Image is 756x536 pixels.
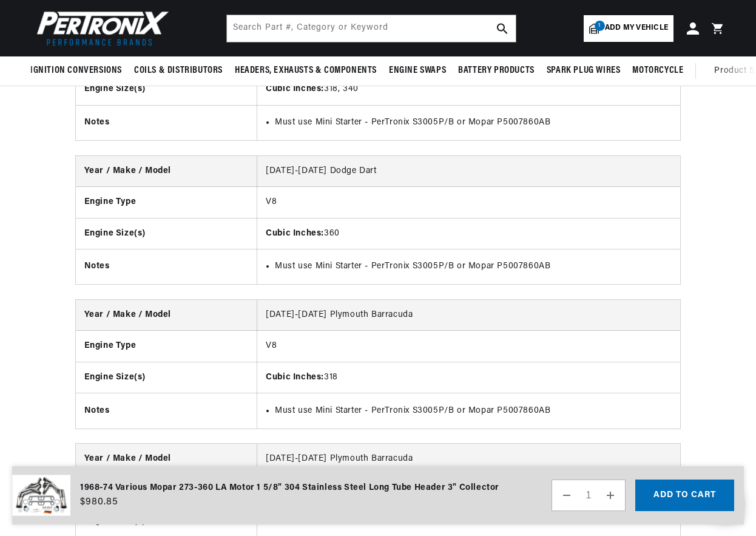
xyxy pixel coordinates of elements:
span: Engine Swaps [389,64,446,77]
th: Engine Size(s) [76,74,257,105]
span: $980.85 [80,495,118,509]
span: Spark Plug Wires [547,64,621,77]
button: search button [489,15,516,42]
li: Must use Mini Starter - PerTronix S3005P/B or Mopar P5007860AB [275,260,672,273]
summary: Engine Swaps [383,56,452,85]
th: Engine Type [76,331,257,362]
th: Engine Size(s) [76,362,257,393]
strong: Cubic Inches: [266,373,324,382]
button: Add to cart [635,480,734,511]
summary: Motorcycle [626,56,689,85]
th: Year / Make / Model [76,444,257,475]
span: Headers, Exhausts & Components [235,64,377,77]
td: V8 [257,331,681,362]
span: Add my vehicle [605,22,668,34]
td: V8 [257,187,681,218]
strong: Cubic Inches: [266,229,324,238]
strong: Cubic Inches: [266,517,324,526]
th: Notes [76,393,257,429]
td: 360 [257,218,681,249]
span: Motorcycle [632,64,683,77]
img: Pertronix [30,7,170,49]
td: [DATE]-[DATE] Plymouth Barracuda [257,444,681,475]
td: 318, 340 [257,74,681,105]
th: Engine Size(s) [76,218,257,249]
summary: Battery Products [452,56,541,85]
summary: Coils & Distributors [128,56,229,85]
td: [DATE]-[DATE] Dodge Dart [257,156,681,187]
summary: Ignition Conversions [30,56,128,85]
th: Year / Make / Model [76,300,257,331]
summary: Spark Plug Wires [541,56,627,85]
li: Must use Mini Starter - PerTronix S3005P/B or Mopar P5007860AB [275,116,672,129]
li: Must use Mini Starter - PerTronix S3005P/B or Mopar P5007860AB [275,404,672,418]
img: 1968-74 Various Mopar 273-360 LA Motor 1 5/8" 304 Stainless Steel Long Tube Header 3" Collector [12,475,70,517]
td: 318 [257,362,681,393]
div: 1968-74 Various Mopar 273-360 LA Motor 1 5/8" 304 Stainless Steel Long Tube Header 3" Collector [80,481,499,495]
span: Ignition Conversions [30,64,122,77]
strong: Cubic Inches: [266,84,324,93]
summary: Headers, Exhausts & Components [229,56,383,85]
th: Year / Make / Model [76,156,257,187]
th: Notes [76,249,257,284]
a: 1Add my vehicle [584,15,673,42]
span: Coils & Distributors [134,64,223,77]
span: Battery Products [458,64,535,77]
span: 1 [595,21,605,31]
input: Search Part #, Category or Keyword [227,15,516,42]
th: Notes [76,105,257,140]
th: Engine Type [76,187,257,218]
td: [DATE]-[DATE] Plymouth Barracuda [257,300,681,331]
